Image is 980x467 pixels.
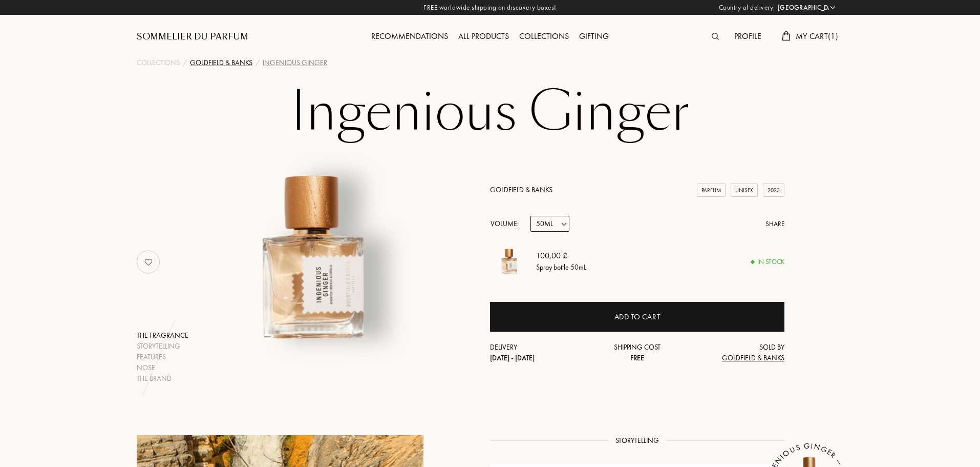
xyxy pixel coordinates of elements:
[536,250,586,262] div: 100,00 £
[796,31,838,42] span: My Cart ( 1 )
[729,30,766,44] div: Profile
[255,57,260,68] div: /
[490,242,528,280] img: Ingenious Ginger Goldfield & Banks
[138,252,159,272] img: no_like_p.png
[137,352,188,362] div: Features
[137,341,188,352] div: Storytelling
[137,362,188,373] div: Nose
[729,31,766,42] a: Profile
[137,373,188,384] div: The brand
[490,185,552,194] a: Goldfield & Banks
[366,30,453,44] div: Recommendations
[731,184,758,197] div: Unisex
[137,31,248,43] a: Sommelier du Parfum
[453,31,514,42] a: All products
[453,30,514,44] div: All products
[514,30,574,44] div: Collections
[490,216,524,232] div: Volume:
[574,31,614,42] a: Gifting
[588,342,687,363] div: Shipping cost
[490,353,535,362] span: [DATE] - [DATE]
[765,219,784,229] div: Share
[263,57,327,68] div: Ingenious Ginger
[190,57,252,68] a: Goldfield & Banks
[722,353,784,362] span: Goldfield & Banks
[137,330,188,341] div: The fragrance
[763,184,784,197] div: 2023
[782,31,790,40] img: cart.svg
[686,342,784,363] div: Sold by
[490,342,588,363] div: Delivery
[614,311,661,323] div: Add to cart
[514,31,574,42] a: Collections
[697,184,726,197] div: Parfum
[137,57,180,68] a: Collections
[574,30,614,44] div: Gifting
[751,257,784,267] div: In stock
[712,33,719,40] img: search_icn.svg
[234,84,746,140] h1: Ingenious Ginger
[536,262,586,273] div: Spray bottle 50mL
[183,57,187,68] div: /
[719,3,775,13] span: Country of delivery:
[630,353,644,362] span: Free
[187,130,440,384] img: Ingenious Ginger Goldfield & Banks
[366,31,453,42] a: Recommendations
